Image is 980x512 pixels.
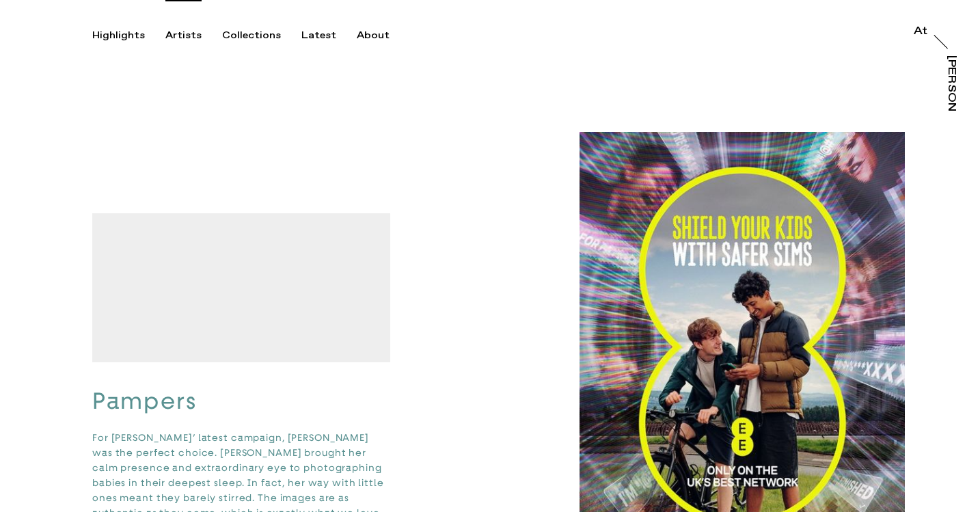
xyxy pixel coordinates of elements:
div: About [357,29,390,42]
a: At [914,26,927,40]
div: Collections [222,29,281,42]
button: Highlights [92,29,165,42]
button: Collections [222,29,301,42]
button: Latest [301,29,357,42]
div: Artists [165,29,202,42]
button: Artists [165,29,222,42]
a: [PERSON_NAME] [943,55,957,111]
div: Latest [301,29,336,42]
button: About [357,29,410,42]
h3: Pampers [92,387,390,416]
div: [PERSON_NAME] [946,55,957,161]
div: Highlights [92,29,145,42]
